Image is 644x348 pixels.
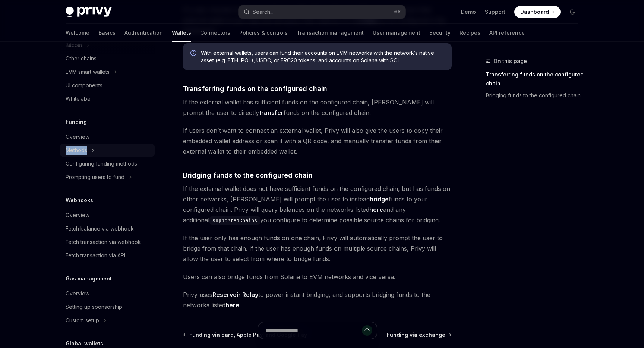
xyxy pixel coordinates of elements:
[66,117,87,126] h5: Funding
[493,57,527,66] span: On this page
[393,9,401,15] span: ⌘ K
[66,68,110,76] div: EVM smart wallets
[66,159,137,168] div: Configuring funding methods
[239,5,405,19] button: Search...⌘K
[60,92,155,106] a: Whitelabel
[201,49,444,64] span: With external wallets, users can fund their accounts on EVM networks with the network’s native as...
[66,251,125,260] div: Fetch transaction via API
[369,206,383,214] a: here
[225,301,239,309] a: here
[489,24,525,42] a: API reference
[66,211,89,220] div: Overview
[486,69,584,90] a: Transferring funds on the configured chain
[461,8,476,16] a: Demo
[60,287,155,300] a: Overview
[66,24,89,42] a: Welcome
[373,24,420,42] a: User management
[66,54,97,63] div: Other chains
[66,339,103,348] h5: Global wallets
[259,109,284,116] strong: transfer
[66,81,102,90] div: UI components
[486,90,584,101] a: Bridging funds to the configured chain
[190,50,198,57] svg: Info
[362,325,372,336] button: Send message
[183,84,327,94] span: Transferring funds on the configured chain
[98,24,116,42] a: Basics
[239,24,288,42] a: Policies & controls
[66,289,89,298] div: Overview
[66,7,112,17] img: dark logo
[429,24,451,42] a: Security
[66,224,134,233] div: Fetch balance via webhook
[60,209,155,222] a: Overview
[209,216,260,224] a: supportedChains
[200,24,230,42] a: Connectors
[209,216,260,225] code: supportedChains
[60,79,155,92] a: UI components
[460,24,480,42] a: Recipes
[66,302,122,311] div: Setting up sponsorship
[66,146,87,155] div: Methods
[520,8,549,16] span: Dashboard
[514,6,561,18] a: Dashboard
[60,249,155,262] a: Fetch transaction via API
[66,238,141,247] div: Fetch transaction via webhook
[66,316,99,325] div: Custom setup
[297,24,364,42] a: Transaction management
[66,274,112,283] h5: Gas management
[66,94,92,103] div: Whitelabel
[60,52,155,65] a: Other chains
[172,24,191,42] a: Wallets
[66,173,124,182] div: Prompting users to fund
[253,7,274,16] div: Search...
[566,6,578,18] button: Toggle dark mode
[124,24,163,42] a: Authentication
[66,196,93,205] h5: Webhooks
[212,291,258,299] a: Reservoir Relay
[60,157,155,170] a: Configuring funding methods
[183,233,452,264] span: If the user only has enough funds on one chain, Privy will automatically prompt the user to bridg...
[183,97,452,118] span: If the external wallet has sufficient funds on the configured chain, [PERSON_NAME] will prompt th...
[183,184,452,225] span: If the external wallet does not have sufficient funds on the configured chain, but has funds on o...
[60,130,155,144] a: Overview
[183,125,452,157] span: If users don’t want to connect an external wallet, Privy will also give the users to copy their e...
[183,272,452,282] span: Users can also bridge funds from Solana to EVM networks and vice versa.
[60,300,155,314] a: Setting up sponsorship
[60,222,155,235] a: Fetch balance via webhook
[183,170,313,180] span: Bridging funds to the configured chain
[485,8,505,16] a: Support
[66,132,89,141] div: Overview
[370,195,389,203] strong: bridge
[183,289,452,310] span: Privy uses to power instant bridging, and supports bridging funds to the networks listed .
[60,235,155,249] a: Fetch transaction via webhook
